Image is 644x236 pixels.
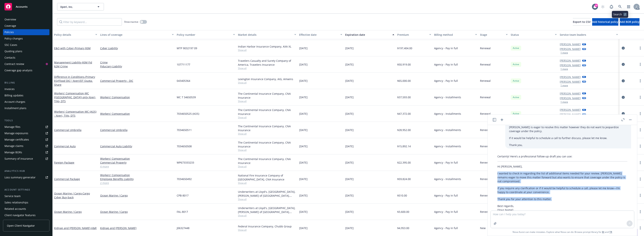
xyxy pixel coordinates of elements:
[100,60,174,64] a: Crime
[54,144,76,148] a: Commercial Auto
[480,33,504,37] div: Stage
[4,212,36,218] div: Client navigator features
[4,36,23,42] div: Policy changes
[4,149,22,155] div: Manage BORs
[434,79,458,83] span: Agency - Pay in full
[100,210,174,214] a: Ocean Marine / Cargo
[54,92,96,103] a: Workers' Compensation
[100,46,174,50] a: Cyber Liability
[238,190,296,198] div: Underwriters at Lloyd's, [GEOGRAPHIC_DATA], [PERSON_NAME] of [GEOGRAPHIC_DATA], [PERSON_NAME] Cargo
[100,226,174,230] a: Kidnap and [PERSON_NAME]
[3,61,49,67] a: Contract review
[509,121,627,133] p: I wanted to follow up on the list of additional items that are needed for your review. [PERSON_NA...
[238,108,296,116] div: The Continental Insurance Company, CNA Insurance
[621,62,625,67] a: circleInformation
[100,181,174,185] a: 2 more
[4,42,17,48] div: SSC Cases
[74,46,91,50] span: - Primary $5M
[480,95,491,99] span: Renewal
[497,197,627,201] p: Thank you for your attention to this matter.
[299,33,338,37] div: Effective date
[238,165,296,168] span: Show all
[177,46,197,50] span: MTP 9032197 09
[100,128,174,132] a: Commercial Umbrella
[4,124,20,130] div: Manage files
[4,174,36,180] div: Loss summary generator
[3,36,49,42] a: Policy changes
[497,204,627,212] p: Best regards, [Your Name]
[3,206,49,212] a: Related accounts
[299,144,308,148] span: [DATE]
[621,79,625,83] a: circleInformation
[54,192,90,199] a: Ocean Marine / Cargo
[54,210,82,214] a: Ocean Marine / Cargo
[177,79,190,83] span: 043405364
[177,161,194,165] span: WP673333233
[638,144,643,148] a: more
[3,174,49,180] a: Loss summary generator
[100,161,174,165] a: Commercial Property
[299,194,308,197] span: [DATE]
[397,210,409,214] span: $3,600.00
[4,99,25,105] div: Account charges
[238,148,296,152] span: Show all
[238,124,296,132] div: The Continental Insurance Company, CNA Insurance
[100,33,170,37] div: Lines of coverage
[299,46,308,50] span: [DATE]
[4,16,16,22] div: Overview
[608,3,615,10] a: Report a Bug
[560,92,581,95] a: [PERSON_NAME]
[345,210,354,214] span: [DATE]
[177,95,196,99] span: WC 7 34650539
[100,194,174,197] a: Ocean Marine / Cargo
[497,171,627,183] p: I wanted to check in regarding the list of additional items needed for your review. [PERSON_NAME]...
[238,100,296,103] span: Show all
[4,200,28,205] div: Sales relationships
[3,81,49,85] div: Billing
[497,186,627,194] p: If you require any clarification or if it would be helpful to schedule a call, please let me know...
[560,75,581,79] a: [PERSON_NAME]
[625,3,632,10] a: Switch app
[397,112,411,116] span: $47,372.00
[57,3,104,10] button: Xperi, Inc.
[397,95,411,99] span: $37,593.00
[4,86,15,92] div: Invoices
[299,226,308,230] span: [DATE]
[560,59,581,63] a: [PERSON_NAME]
[4,193,21,199] div: Service team
[480,177,491,181] span: Renewal
[480,144,491,148] span: Renewal
[345,177,354,181] span: [DATE]
[236,30,298,39] button: Market details
[573,20,591,24] span: Export to CSV
[344,30,396,39] button: Expiration date
[3,212,49,218] a: Client navigator features
[434,63,458,66] span: Agency - Pay in full
[397,226,409,230] span: $4,953.00
[560,47,581,51] a: [PERSON_NAME]
[621,111,625,116] a: circleInformation
[497,154,627,158] p: Certainly! Here’s a professional follow-up draft you can use:
[638,79,643,83] a: more
[616,3,624,10] a: Search
[621,46,625,50] a: circleInformation
[3,143,49,149] a: Manage claims
[512,112,520,115] span: Active
[3,23,49,29] a: Coverage
[3,193,49,199] a: Service team
[3,16,49,22] a: Overview
[4,143,23,149] div: Manage claims
[480,46,491,50] span: Renewal
[433,30,479,39] button: Billing method
[345,95,354,99] span: [DATE]
[4,23,16,29] div: Coverage
[299,95,308,99] span: [DATE]
[345,112,354,116] span: [DATE]
[299,112,308,116] span: [DATE]
[345,46,354,50] span: [DATE]
[345,33,390,37] div: Expiration date
[238,141,296,148] div: The Continental Insurance Company, CNA Insurance
[3,130,49,136] span: Manage exposures
[595,4,598,7] div: 30
[3,48,49,54] a: Quoting plans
